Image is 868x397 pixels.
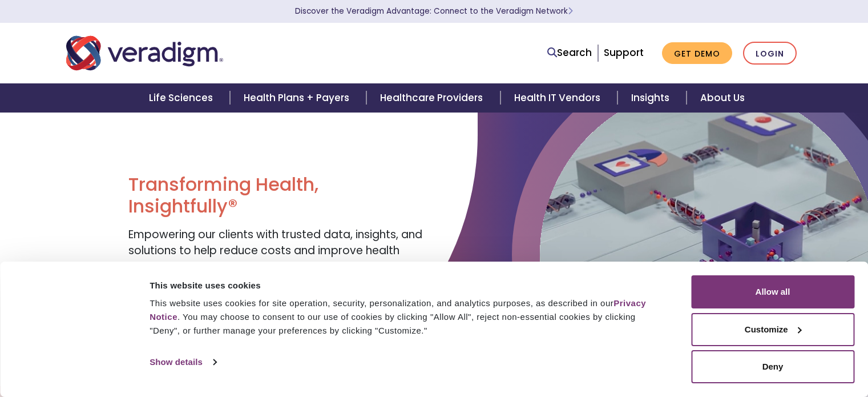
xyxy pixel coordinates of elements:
[500,83,617,113] a: Health IT Vendors
[128,174,425,218] h1: Transforming Health, Insightfully®
[547,45,592,61] a: Search
[150,279,665,292] div: This website uses cookies
[135,83,230,113] a: Life Sciences
[366,83,500,113] a: Healthcare Providers
[743,42,797,65] a: Login
[568,6,573,17] span: Learn More
[604,46,644,59] a: Support
[691,350,854,383] button: Deny
[150,296,665,338] div: This website uses cookies for site operation, security, personalization, and analytics purposes, ...
[691,275,854,308] button: Allow all
[691,313,854,346] button: Customize
[128,227,422,275] span: Empowering our clients with trusted data, insights, and solutions to help reduce costs and improv...
[230,83,366,113] a: Health Plans + Payers
[662,42,732,65] a: Get Demo
[617,83,687,113] a: Insights
[687,83,758,113] a: About Us
[66,34,223,72] img: Veradigm logo
[150,354,216,371] a: Show details
[295,6,573,17] a: Discover the Veradigm Advantage: Connect to the Veradigm NetworkLearn More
